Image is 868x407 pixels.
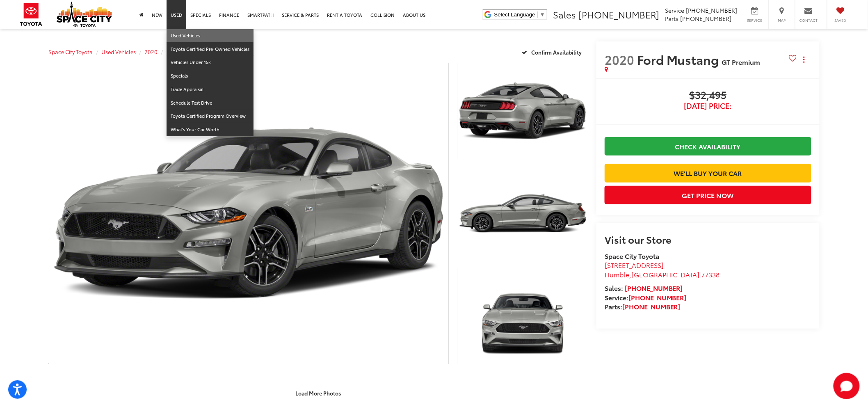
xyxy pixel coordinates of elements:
a: Ford [166,48,178,55]
span: dropdown dots [804,56,805,63]
span: ▼ [540,11,545,18]
a: [PHONE_NUMBER] [625,283,683,293]
span: Confirm Availability [531,48,582,56]
a: Expand Photo 0 [48,62,449,365]
a: We'll Buy Your Car [605,164,811,182]
a: Space City Toyota [48,48,93,55]
a: Select Language​ [494,11,545,18]
span: [PHONE_NUMBER] [686,6,738,14]
a: Expand Photo 1 [458,62,588,160]
a: Check Availability [605,137,811,155]
img: Space City Toyota [57,2,112,27]
img: 2020 Ford Mustang GT Premium [456,61,589,161]
span: [PHONE_NUMBER] [681,14,732,23]
a: Vehicles Under 15k [167,56,254,69]
button: Confirm Availability [518,45,589,59]
a: Expand Photo 3 [458,267,588,365]
a: Toyota Certified Pre-Owned Vehicles [167,43,254,56]
svg: Start Chat [834,373,860,399]
span: Sales [553,8,576,21]
a: What's Your Car Worth [167,123,254,136]
span: , [605,270,720,279]
span: 2020 [605,50,634,68]
span: Parts [665,14,679,23]
a: [PHONE_NUMBER] [628,293,687,302]
span: [PHONE_NUMBER] [578,8,660,21]
button: Get Price Now [605,186,811,204]
a: [PHONE_NUMBER] [622,302,681,311]
span: Saved [831,18,850,23]
span: Humble [605,270,629,279]
span: Service [746,18,764,23]
span: [STREET_ADDRESS] [605,260,664,270]
span: GT Premium [722,57,761,66]
button: Actions [797,52,811,66]
span: 77338 [701,270,720,279]
a: Expand Photo 2 [458,165,588,263]
span: Service [665,6,685,14]
a: 2020 [144,48,158,55]
a: Specials [167,69,254,83]
a: Toyota Certified Program Overview [167,110,254,123]
h2: Visit our Store [605,234,811,245]
span: Select Language [494,11,535,18]
span: [GEOGRAPHIC_DATA] [631,270,700,279]
img: 2020 Ford Mustang GT Premium [44,60,452,366]
a: Schedule Test Drive [167,96,254,110]
span: $32,495 [605,89,811,102]
button: Load More Photos [290,386,347,400]
strong: Service: [605,293,687,302]
span: Ford Mustang [637,50,722,68]
a: Used Vehicles [167,29,254,43]
a: Trade Appraisal [167,83,254,96]
span: Sales: [605,283,623,293]
span: Map [773,18,791,23]
strong: Parts: [605,302,681,311]
strong: Space City Toyota [605,251,659,261]
span: Contact [799,18,818,23]
span: [DATE] Price: [605,102,811,110]
button: Toggle Chat Window [834,373,860,399]
a: [STREET_ADDRESS] Humble,[GEOGRAPHIC_DATA] 77338 [605,260,720,279]
a: Used Vehicles [101,48,136,55]
img: 2020 Ford Mustang GT Premium [456,163,589,263]
img: 2020 Ford Mustang GT Premium [456,266,589,366]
